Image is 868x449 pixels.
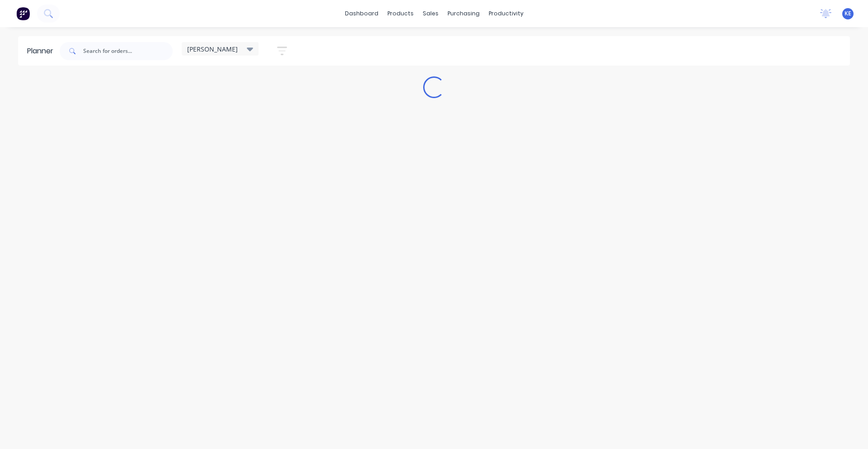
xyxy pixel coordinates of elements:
div: purchasing [443,7,484,20]
div: Planner [27,46,58,57]
div: sales [418,7,443,20]
div: products [383,7,418,20]
a: dashboard [340,7,383,20]
img: Factory [16,7,30,20]
input: Search for orders... [83,42,173,60]
div: productivity [484,7,528,20]
span: KE [844,9,851,18]
span: [PERSON_NAME] [187,44,238,54]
